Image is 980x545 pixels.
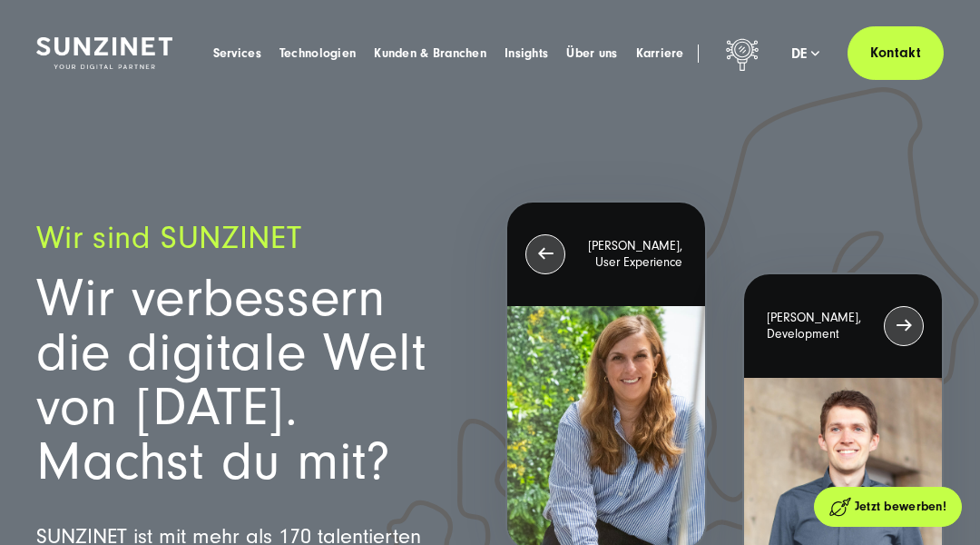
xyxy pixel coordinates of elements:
img: SUNZINET Full Service Digital Agentur [36,37,172,69]
span: Wir sind SUNZINET [36,220,301,256]
p: [PERSON_NAME], Development [767,310,874,342]
div: de [791,45,820,63]
div: [PERSON_NAME], User Experience [507,203,705,306]
a: Kontakt [848,26,944,80]
a: Über uns [566,45,617,63]
a: Services [213,45,261,63]
a: Technologien [279,45,356,63]
a: Jetzt bewerben! [814,487,962,527]
a: Kunden & Branchen [374,45,486,63]
a: Insights [505,45,548,63]
a: Karriere [636,45,684,63]
h1: Wir verbessern die digitale Welt von [DATE]. Machst du mit? [36,272,475,490]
